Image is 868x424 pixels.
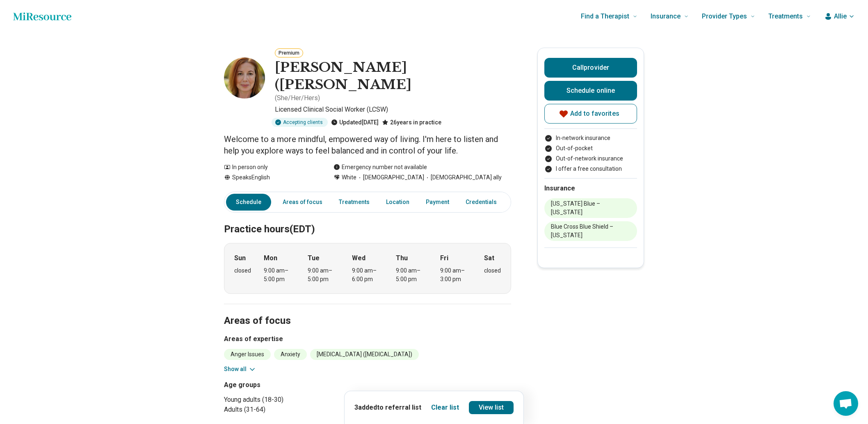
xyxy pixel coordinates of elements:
h3: Age groups [224,380,364,390]
p: Welcome to a more mindful, empowered way of living. I'm here to listen and help you explore ways ... [224,133,511,156]
span: to referral list [377,403,421,411]
div: 26 years in practice [382,118,441,127]
strong: Sun [234,253,246,263]
h1: [PERSON_NAME] ([PERSON_NAME] [275,59,511,93]
strong: Sat [484,253,494,263]
h2: Areas of focus [224,294,511,328]
div: When does the program meet? [224,243,511,294]
div: Accepting clients [272,118,328,127]
button: Premium [275,48,303,57]
img: Mary Langrick, Licensed Clinical Social Worker (LCSW) [224,57,265,99]
h2: Practice hours (EDT) [224,203,511,236]
button: Show all [224,365,256,374]
a: Other [508,194,538,211]
button: Clear list [431,403,459,413]
li: [MEDICAL_DATA] ([MEDICAL_DATA]) [310,349,419,360]
strong: Mon [264,253,277,263]
a: Areas of focus [278,194,327,211]
li: In-network insurance [544,134,637,142]
p: ( She/Her/Hers ) [275,93,320,103]
a: Payment [421,194,454,211]
span: [DEMOGRAPHIC_DATA] ally [424,173,502,182]
h3: Areas of expertise [224,334,511,344]
span: Provider Types [702,11,747,22]
span: Find a Therapist [581,11,629,22]
div: In person only [224,163,317,172]
li: Young adults (18-30) [224,395,364,405]
div: closed [484,266,501,275]
div: 9:00 am – 3:00 pm [440,266,472,284]
h2: Insurance [544,183,637,193]
a: Schedule online [544,81,637,101]
a: Location [381,194,414,211]
strong: Tue [308,253,320,263]
li: Out-of-network insurance [544,154,637,163]
span: [DEMOGRAPHIC_DATA] [356,173,424,182]
div: 9:00 am – 5:00 pm [264,266,295,284]
div: 9:00 am – 5:00 pm [308,266,339,284]
div: Speaks English [224,173,317,182]
button: Allie [824,11,855,21]
strong: Thu [396,253,408,263]
div: 9:00 am – 6:00 pm [352,266,384,284]
li: [US_STATE] Blue – [US_STATE] [544,198,637,218]
a: Schedule [226,194,271,211]
a: Credentials [461,194,502,211]
div: 9:00 am – 5:00 pm [396,266,427,284]
button: Add to favorites [544,104,637,124]
div: Emergency number not available [333,163,427,172]
span: Allie [834,11,847,21]
li: Out-of-pocket [544,144,637,153]
li: Anger Issues [224,349,271,360]
div: closed [234,266,251,275]
a: Treatments [334,194,375,211]
a: Home page [13,8,71,25]
span: Add to favorites [570,110,619,117]
div: Updated [DATE] [331,118,379,127]
span: Treatments [768,11,803,22]
button: Callprovider [544,58,637,78]
span: Insurance [651,11,681,22]
span: White [342,173,356,182]
p: 3 added [354,403,421,413]
strong: Fri [440,253,448,263]
li: I offer a free consultation [544,165,637,173]
p: Licensed Clinical Social Worker (LCSW) [275,105,511,115]
a: View list [469,401,514,414]
li: Blue Cross Blue Shield – [US_STATE] [544,221,637,241]
ul: Payment options [544,134,637,173]
li: Adults (31-64) [224,405,364,415]
strong: Wed [352,253,365,263]
li: Anxiety [274,349,307,360]
div: Open chat [834,391,858,416]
